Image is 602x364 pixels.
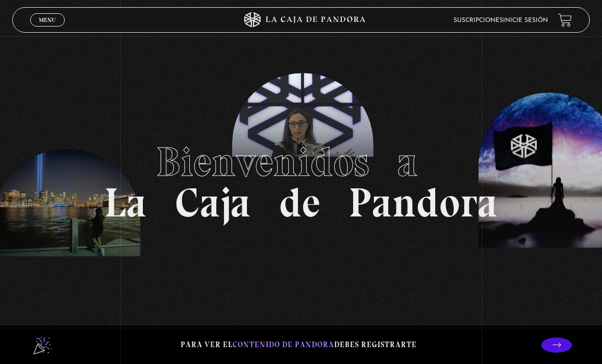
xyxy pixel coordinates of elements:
[39,17,56,23] span: Menu
[181,338,417,352] p: Para ver el debes registrarte
[36,26,60,33] span: Cerrar
[156,137,446,186] span: Bienvenidos a
[104,141,498,223] h1: La Caja de Pandora
[454,17,503,23] a: Suscripciones
[558,13,572,27] a: View your shopping cart
[503,17,548,23] a: Inicie sesión
[233,340,334,349] span: contenido de Pandora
